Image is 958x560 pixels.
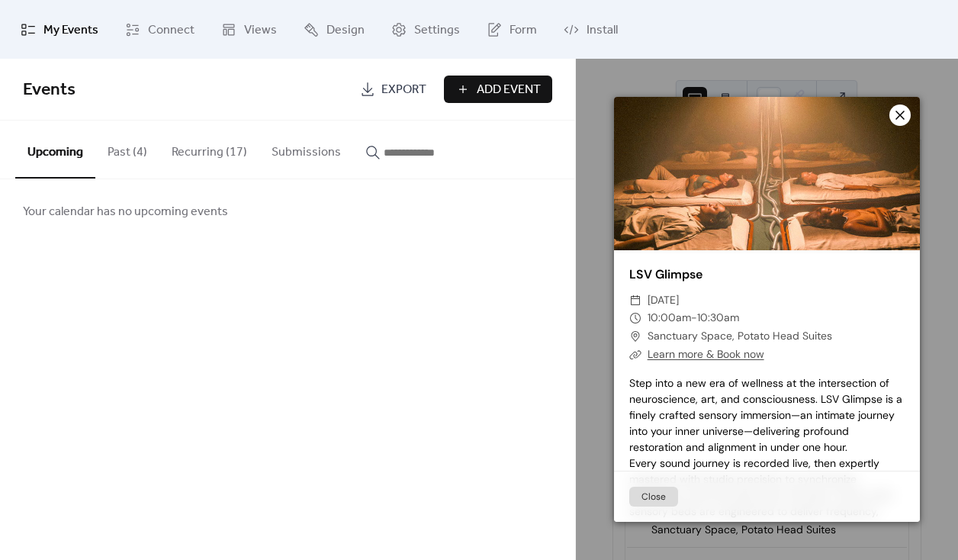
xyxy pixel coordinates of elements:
a: Settings [380,6,471,53]
span: Your calendar has no upcoming events [23,203,228,221]
div: ​ [629,346,641,364]
div: ​ [629,309,641,327]
span: 10:00am [648,311,691,324]
button: Recurring (17) [159,121,259,177]
div: ​ [629,327,641,346]
a: Connect [114,6,206,53]
a: Learn more & Book now [648,347,764,361]
span: Settings [414,18,460,42]
button: Add Event [444,76,552,103]
button: Close [629,487,678,507]
span: Events [23,73,76,107]
button: Submissions [259,121,353,177]
button: Upcoming [15,121,95,179]
div: ​ [629,291,641,310]
a: Export [349,76,438,103]
a: Install [552,6,629,53]
span: Views [244,18,277,42]
span: Sanctuary Space, Potato Head Suites [648,327,832,346]
span: 10:30am [697,311,739,324]
span: My Events [43,18,98,42]
a: Design [292,6,376,53]
span: [DATE] [648,291,679,310]
span: Connect [148,18,194,42]
span: Design [326,18,365,42]
a: LSV Glimpse [629,266,702,282]
a: Views [210,6,288,53]
a: Form [475,6,548,53]
span: - [691,311,697,324]
span: Add Event [477,81,541,99]
a: My Events [9,6,110,53]
span: Export [381,81,426,99]
button: Past (4) [95,121,159,177]
span: Form [510,18,537,42]
span: Install [587,18,618,42]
